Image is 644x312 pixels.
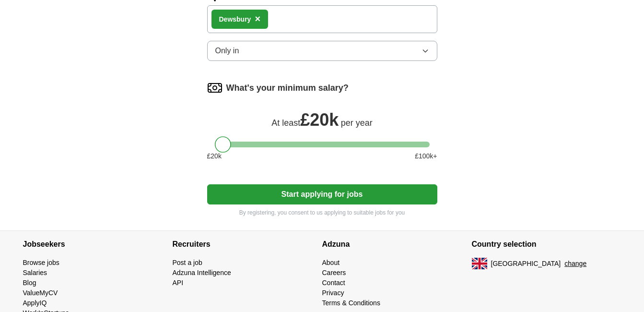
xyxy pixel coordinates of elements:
a: Blog [23,279,36,287]
a: Browse jobs [23,259,59,266]
div: Dewsbury [219,14,251,24]
label: What's your minimum salary? [226,82,349,95]
a: Terms & Conditions [322,299,380,307]
a: ApplyIQ [23,299,47,307]
h4: Country selection [472,231,621,258]
button: × [255,12,260,26]
a: Post a job [173,259,202,266]
span: £ 20 k [207,151,222,161]
span: £ 20k [300,110,339,130]
a: API [173,279,184,287]
img: UK flag [472,258,487,269]
a: Privacy [322,289,344,297]
span: [GEOGRAPHIC_DATA] [491,259,561,269]
button: Start applying for jobs [207,184,437,204]
span: × [255,13,260,24]
span: per year [341,118,373,128]
a: About [322,259,340,266]
a: Careers [322,269,346,276]
a: Contact [322,279,345,287]
button: change [564,259,586,269]
a: Salaries [23,269,47,276]
a: Adzuna Intelligence [173,269,231,276]
span: Only in [215,45,239,57]
span: At least [271,118,300,128]
span: £ 100 k+ [415,151,437,161]
button: Only in [207,41,437,61]
img: salary.png [207,80,222,96]
a: ValueMyCV [23,289,58,297]
p: By registering, you consent to us applying to suitable jobs for you [207,208,437,217]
